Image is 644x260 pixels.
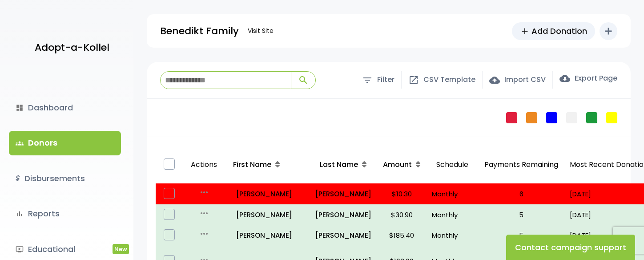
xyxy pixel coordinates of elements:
[9,131,121,155] a: groupsDonors
[378,188,425,200] p: $10.30
[377,73,394,86] span: Filter
[408,75,419,85] span: open_in_new
[423,73,475,86] span: CSV Template
[520,26,530,36] span: add
[233,159,271,170] span: First Name
[229,209,308,221] a: [PERSON_NAME]
[315,209,371,221] a: [PERSON_NAME]
[362,75,373,85] span: filter_list
[16,104,24,112] i: dashboard
[113,244,129,254] span: New
[9,96,121,120] a: dashboardDashboard
[489,75,500,85] span: cloud_upload
[378,229,425,241] p: $185.40
[600,22,617,40] button: add
[229,188,308,200] a: [PERSON_NAME]
[186,150,221,180] p: Actions
[291,72,315,89] button: search
[432,188,473,200] p: Monthly
[298,75,309,85] span: search
[559,73,617,84] label: Export Page
[432,209,473,221] p: Monthly
[229,229,308,241] a: [PERSON_NAME]
[9,167,121,191] a: $Disbursements
[432,150,473,180] p: Schedule
[383,159,412,170] span: Amount
[480,150,563,180] p: Payments Remaining
[16,245,24,253] i: ondemand_video
[243,22,278,40] a: Visit Site
[378,209,425,221] p: $30.90
[480,188,563,200] p: 6
[199,228,209,239] i: more_horiz
[480,229,563,241] p: 5
[320,159,358,170] span: Last Name
[16,172,20,185] i: $
[603,26,614,37] i: add
[531,25,587,37] span: Add Donation
[315,229,371,241] a: [PERSON_NAME]
[160,22,239,40] p: Benedikt Family
[315,188,371,200] a: [PERSON_NAME]
[480,209,563,221] p: 5
[199,187,209,198] i: more_horiz
[506,235,635,260] button: Contact campaign support
[9,202,121,226] a: bar_chartReports
[35,39,109,57] p: Adopt-a-Kollel
[559,73,570,84] span: cloud_download
[512,22,595,40] a: addAdd Donation
[30,26,109,69] a: Adopt-a-Kollel
[432,229,473,241] p: Monthly
[16,210,24,218] i: bar_chart
[16,139,24,147] span: groups
[504,73,546,86] span: Import CSV
[199,208,209,219] i: more_horiz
